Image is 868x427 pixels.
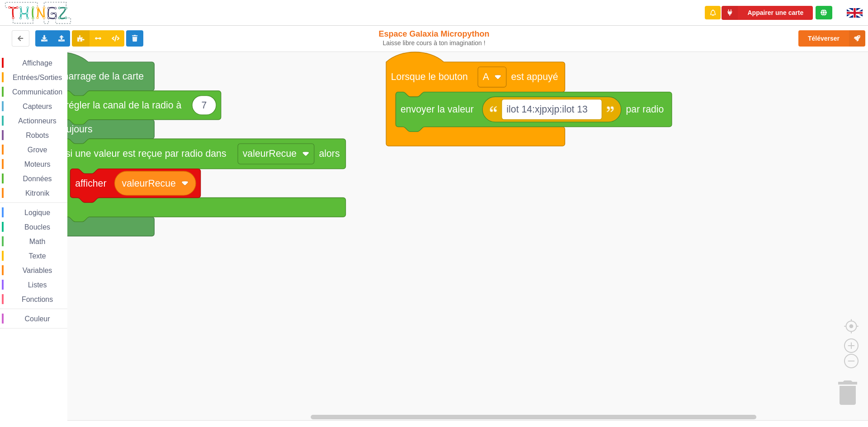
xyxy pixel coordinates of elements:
span: Texte [27,252,47,260]
button: Téléverser [798,30,865,47]
span: Moteurs [23,160,52,168]
img: thingz_logo.png [4,1,72,25]
span: Boucles [23,223,52,231]
button: Appairer une carte [722,6,813,20]
text: alors [319,148,340,159]
text: valeurRecue [122,178,176,188]
span: Grove [26,146,49,154]
img: gb.png [847,8,863,18]
span: Couleur [24,315,52,323]
text: Pour toujours [35,124,92,135]
span: Actionneurs [17,117,58,125]
span: Listes [27,281,48,289]
text: Lorsque le bouton [391,71,468,82]
span: Math [28,238,47,245]
text: 7 [201,100,207,111]
span: Fonctions [20,296,54,303]
span: Variables [21,267,54,274]
span: Communication [11,88,64,96]
div: Espace Galaxia Micropython [359,29,510,47]
div: Laisse libre cours à ton imagination ! [359,39,510,47]
text: régler la canal de la radio à [66,100,182,111]
text: envoyer la valeur [401,104,474,115]
text: par radio [626,104,664,115]
span: Affichage [21,59,53,67]
text: afficher [75,178,106,188]
text: est appuyé [511,71,558,82]
span: Données [22,175,53,183]
text: ilot 14:xjpxjp:ilot 13 [506,104,588,115]
span: Kitronik [24,189,51,197]
div: Tu es connecté au serveur de création de Thingz [816,6,832,19]
span: Capteurs [21,103,53,110]
text: si une valeur est reçue par radio dans [66,148,226,159]
text: valeurRecue [243,148,297,159]
span: Logique [23,209,52,216]
span: Entrées/Sorties [11,74,63,81]
span: Robots [24,131,50,139]
text: A [483,71,490,82]
text: Au démarrage de la carte [35,71,144,82]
